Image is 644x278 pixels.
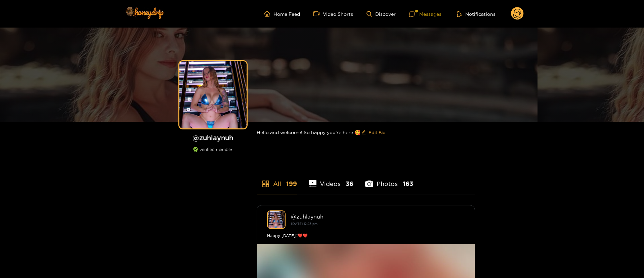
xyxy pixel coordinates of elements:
[309,164,354,195] li: Videos
[264,11,273,17] span: home
[291,222,317,226] small: [DATE] 12:23 pm
[286,180,297,188] span: 199
[313,11,353,17] a: Video Shorts
[267,210,286,229] img: zuhlaynuh
[264,11,300,17] a: Home Feed
[369,129,385,136] span: Edit Bio
[367,11,396,17] a: Discover
[346,180,353,188] span: 36
[257,164,297,195] li: All
[313,11,323,17] span: video-camera
[176,133,250,142] h1: @ zuhlaynuh
[403,180,413,188] span: 163
[176,147,250,159] div: verified member
[455,10,498,17] button: Notifications
[365,164,413,195] li: Photos
[360,127,387,138] button: editEdit Bio
[409,10,441,18] div: Messages
[262,180,270,188] span: appstore
[267,232,465,239] div: Happy [DATE]!!❤️❤️
[361,130,366,135] span: edit
[291,213,465,220] div: @ zuhlaynuh
[257,122,475,143] div: Hello and welcome! So happy you’re here 🥰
